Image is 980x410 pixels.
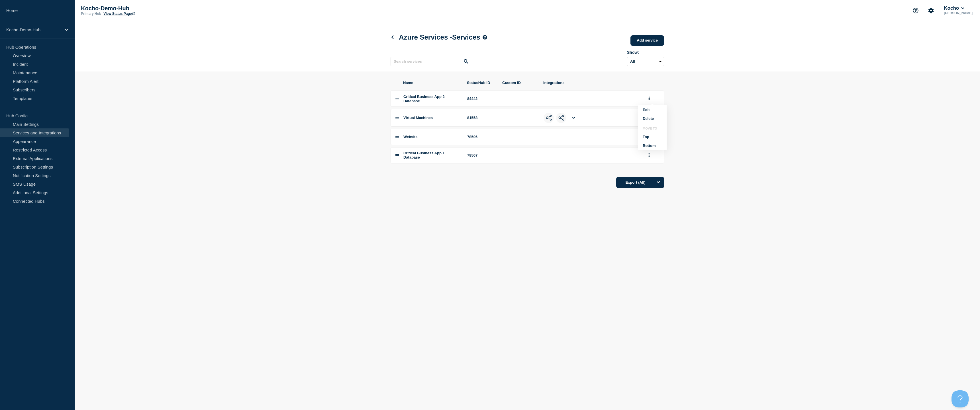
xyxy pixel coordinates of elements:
[646,151,653,160] button: group actions
[653,177,664,188] button: Options
[81,12,101,16] p: Primary Hub
[638,132,667,141] button: Top
[925,5,937,17] button: Account settings
[391,57,470,66] input: Search services
[81,5,195,12] p: Kocho-Demo-Hub
[638,105,667,114] button: Edit
[467,153,496,157] div: 78507
[543,81,639,85] span: Integrations
[952,390,969,407] iframe: Help Scout Beacon - Open
[558,115,564,121] img: generic_hook_v2_icon
[630,35,664,46] a: Add service
[616,177,664,188] button: Export (All)
[646,94,653,103] button: group actions
[403,135,418,139] span: Website
[467,116,496,120] div: 81558
[403,95,445,103] span: Critical Business App 2 Database
[6,27,61,32] p: Kocho-Demo-Hub
[467,81,495,85] span: StatusHub ID
[910,5,922,17] button: Support
[403,116,433,120] span: Virtual Machines
[403,151,445,159] span: Critical Business App 1 Database
[467,135,496,139] div: 78506
[943,11,974,15] p: [PERSON_NAME]
[403,81,460,85] span: Name
[103,12,135,16] a: View Status Page
[391,33,487,41] h1: Azure Services - Services
[627,50,664,55] div: Show:
[943,5,965,11] button: Kocho
[546,115,552,121] img: generic_hook_icon
[638,141,667,150] button: Bottom
[638,127,667,132] li: Move to
[467,97,496,101] div: 84442
[638,114,667,123] button: Delete
[502,81,536,85] span: Custom ID
[627,57,664,66] select: Archived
